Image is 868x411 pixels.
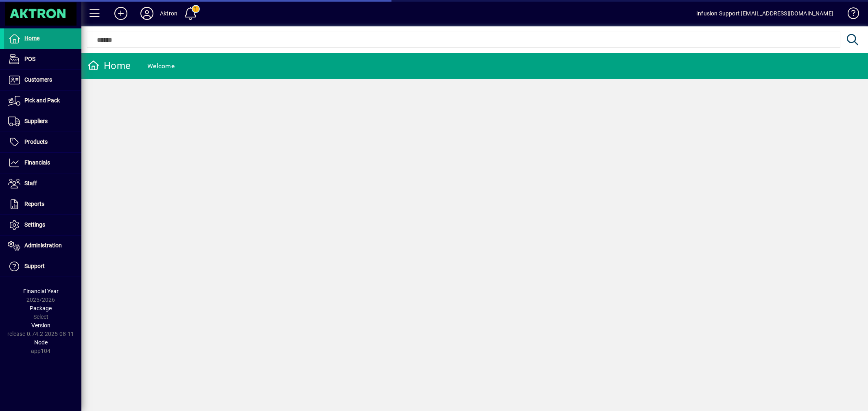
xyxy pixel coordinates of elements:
span: Financial Year [23,288,59,294]
span: POS [24,56,35,62]
a: Reports [4,194,81,214]
a: Financials [4,153,81,173]
span: Package [30,305,52,311]
div: Home [87,59,131,72]
span: Financials [24,159,50,166]
div: Aktron [160,7,177,20]
button: Add [108,6,134,21]
a: Products [4,132,81,152]
a: Customers [4,70,81,90]
a: Support [4,256,81,277]
a: Suppliers [4,111,81,132]
span: Settings [24,221,45,228]
button: Profile [134,6,160,21]
span: Home [24,35,39,41]
a: POS [4,49,81,69]
div: Welcome [147,60,175,73]
span: Support [24,263,45,269]
span: Reports [24,201,44,207]
a: Settings [4,215,81,235]
a: Pick and Pack [4,91,81,111]
a: Knowledge Base [842,2,858,28]
span: Pick and Pack [24,97,60,104]
a: Staff [4,173,81,194]
div: Infusion Support [EMAIL_ADDRESS][DOMAIN_NAME] [696,7,833,20]
span: Products [24,138,48,145]
span: Administration [24,242,62,249]
span: Node [34,339,48,346]
span: Customers [24,76,52,83]
span: Suppliers [24,118,48,124]
span: Staff [24,180,37,186]
span: Version [31,322,50,329]
a: Administration [4,236,81,256]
